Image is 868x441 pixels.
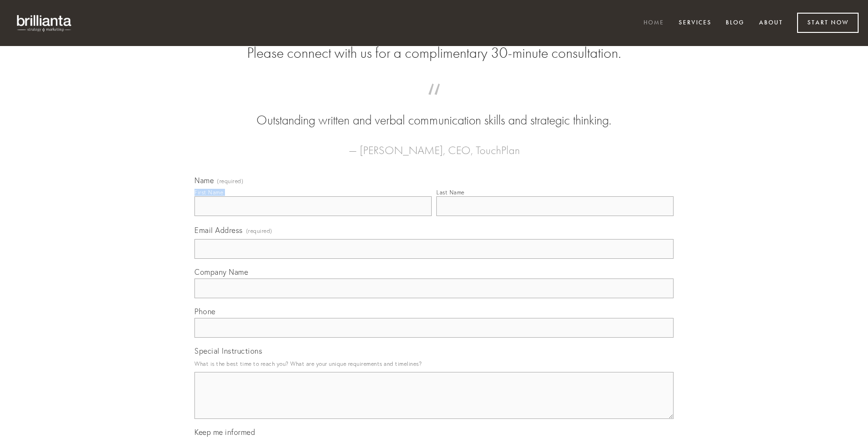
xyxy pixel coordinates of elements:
[194,427,255,437] span: Keep me informed
[246,224,272,237] span: (required)
[209,93,659,111] span: “
[194,357,674,370] p: What is the best time to reach you? What are your unique requirements and timelines?
[720,15,751,31] a: Blog
[9,9,80,37] img: brillianta - research, strategy, marketing
[209,93,659,130] blockquote: Outstanding written and verbal communication skills and strategic thinking.
[194,307,216,316] span: Phone
[753,15,789,31] a: About
[436,189,465,196] div: Last Name
[673,15,718,31] a: Services
[194,225,243,235] span: Email Address
[194,346,262,356] span: Special Instructions
[194,44,674,62] h2: Please connect with us for a complimentary 30-minute consultation.
[194,267,248,277] span: Company Name
[797,13,859,33] a: Start Now
[217,178,243,184] span: (required)
[209,130,659,160] figcaption: — [PERSON_NAME], CEO, TouchPlan
[194,189,223,196] div: First Name
[637,15,670,31] a: Home
[194,176,214,185] span: Name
